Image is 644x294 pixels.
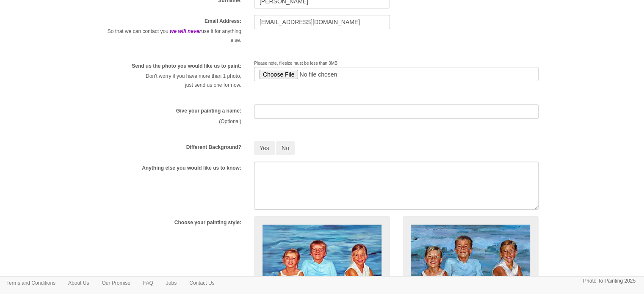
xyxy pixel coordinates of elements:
label: Choose your painting style: [174,219,241,226]
p: (Optional) [105,117,241,126]
p: So that we can contact you, use it for anything else. [105,27,241,45]
label: Give your painting a name: [176,107,241,115]
label: Email Address: [205,18,241,25]
label: Different Background? [186,144,241,151]
label: Send us the photo you would like us to paint: [132,63,241,70]
a: Jobs [160,277,183,289]
a: About Us [62,277,95,289]
a: Our Promise [95,277,136,289]
em: we will never [170,28,201,34]
button: Yes [254,141,275,155]
p: Photo To Painting 2025 [583,277,636,286]
a: FAQ [137,277,160,289]
span: Please note, filesize must be less than 3MB [254,61,337,66]
a: Contact Us [183,277,221,289]
label: Anything else you would like us to know: [142,165,241,172]
button: No [276,141,295,155]
p: Don't worry if you have more than 1 photo, just send us one for now. [105,72,241,90]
